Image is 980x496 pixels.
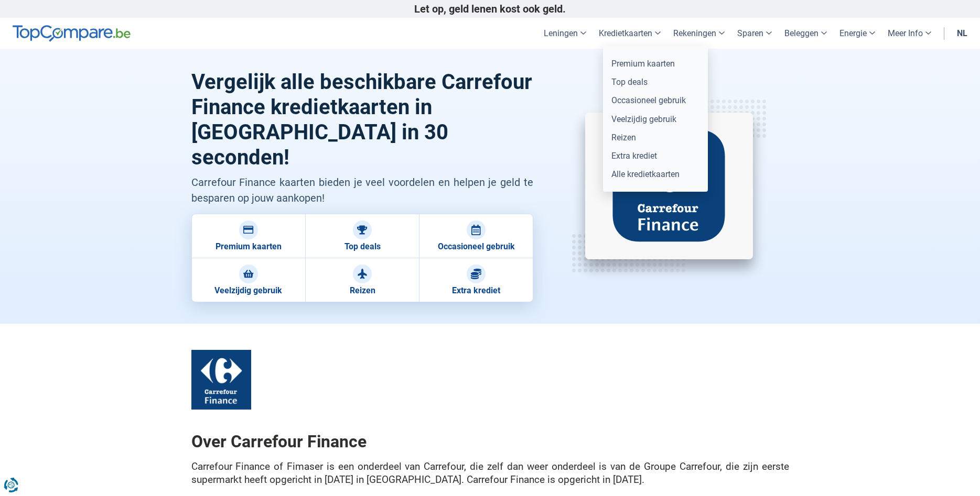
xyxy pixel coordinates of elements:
[607,128,704,147] a: Reizen
[191,460,789,486] p: Carrefour Finance of Fimaser is een onderdeel van Carrefour, die zelf dan weer onderdeel is van d...
[667,18,731,49] a: Rekeningen
[191,174,534,206] p: Carrefour Finance kaarten bieden je veel voordelen en helpen je geld te besparen op jouw aankopen!
[833,18,881,49] a: Energie
[419,214,533,258] a: Occasioneel gebruik Occasioneel gebruik
[607,54,704,73] a: Premium kaarten
[607,110,704,128] a: Veelzijdig gebruik
[243,269,254,279] img: Veelzijdig gebruik
[593,18,667,49] a: Kredietkaarten
[607,165,704,183] a: Alle kredietkaarten
[585,113,753,259] img: Carrefour Finance
[607,147,704,165] a: Extra krediet
[471,225,481,235] img: Occasioneel gebruik
[731,18,778,49] a: Sparen
[607,91,704,109] a: Occasioneel gebruik
[191,350,251,410] img: Logo carrefour finance
[537,18,593,49] a: Leningen
[13,25,131,42] img: TopCompare
[191,3,789,15] p: Let op, geld lenen kost ook geld.
[305,258,419,302] a: Reizen Reizen
[191,434,789,449] h3: Over Carrefour Finance
[243,225,254,235] img: Premium kaarten
[471,269,481,279] img: Extra krediet
[778,18,833,49] a: Beleggen
[357,269,368,279] img: Reizen
[305,214,419,258] a: Top deals Top deals
[419,258,533,302] a: Extra krediet Extra krediet
[191,258,305,302] a: Veelzijdig gebruik Veelzijdig gebruik
[191,214,305,258] a: Premium kaarten Premium kaarten
[191,70,534,170] h1: Vergelijk alle beschikbare Carrefour Finance kredietkaarten in [GEOGRAPHIC_DATA] in 30 seconden!
[357,225,368,235] img: Top deals
[951,18,974,49] a: nl
[881,18,938,49] a: Meer Info
[607,73,704,91] a: Top deals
